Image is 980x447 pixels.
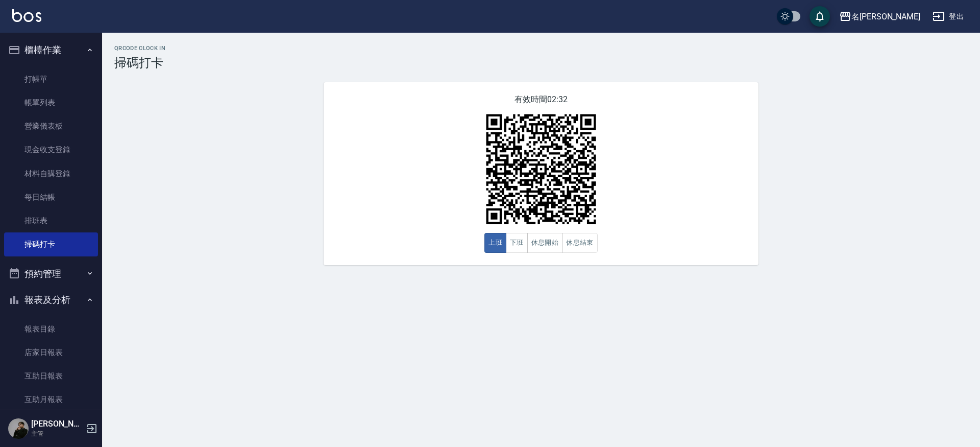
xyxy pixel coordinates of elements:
button: 登出 [928,7,968,26]
button: 櫃檯作業 [4,37,98,63]
button: 休息結束 [562,233,598,253]
h2: QRcode Clock In [114,45,968,52]
a: 排班表 [4,209,98,232]
a: 帳單列表 [4,91,98,114]
a: 互助日報表 [4,364,98,388]
button: save [810,6,830,27]
a: 現金收支登錄 [4,138,98,161]
a: 掃碼打卡 [4,232,98,256]
img: Logo [12,9,41,22]
button: 下班 [506,233,528,253]
button: 報表及分析 [4,287,98,313]
button: 上班 [484,233,506,253]
a: 互助月報表 [4,388,98,411]
a: 報表目錄 [4,317,98,341]
a: 每日結帳 [4,185,98,209]
button: 休息開始 [527,233,563,253]
a: 打帳單 [4,67,98,91]
a: 營業儀表板 [4,114,98,138]
h3: 掃碼打卡 [114,56,968,70]
a: 材料自購登錄 [4,162,98,185]
img: Person [8,418,29,439]
div: 有效時間 02:32 [324,82,758,265]
button: 名[PERSON_NAME] [835,6,924,27]
button: 預約管理 [4,261,98,287]
a: 店家日報表 [4,341,98,364]
h5: [PERSON_NAME] [31,419,83,429]
p: 主管 [31,429,83,438]
div: 名[PERSON_NAME] [851,10,920,23]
